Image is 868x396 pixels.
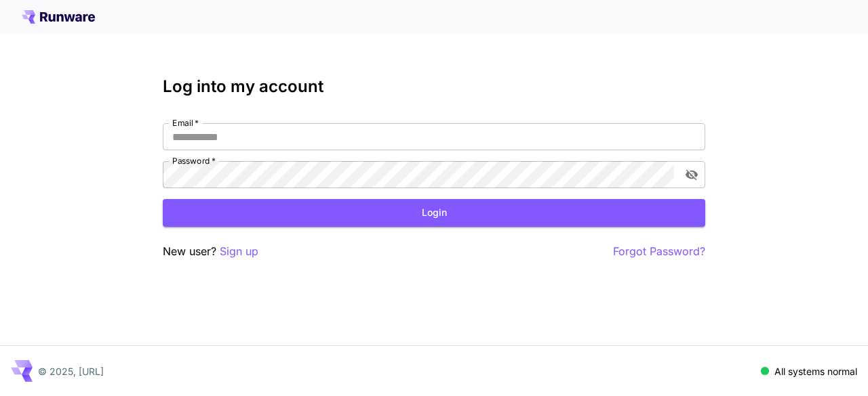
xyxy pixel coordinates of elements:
[774,364,857,378] p: All systems normal
[163,243,258,260] p: New user?
[163,199,705,227] button: Login
[172,117,199,129] label: Email
[38,364,104,378] p: © 2025, [URL]
[172,155,216,167] label: Password
[163,77,705,96] h3: Log into my account
[679,162,704,187] button: toggle password visibility
[220,243,258,260] button: Sign up
[613,243,705,260] button: Forgot Password?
